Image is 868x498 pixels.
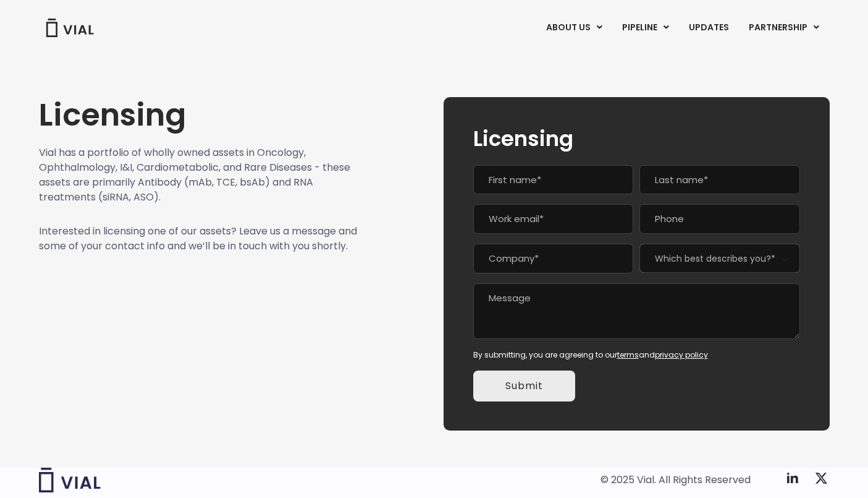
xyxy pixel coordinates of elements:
[39,145,358,205] p: Vial has a portfolio of wholly owned assets in Oncology, Ophthalmology, I&I, Cardiometabolic, and...
[39,224,358,254] p: Interested in licensing one of our assets? Leave us a message and some of your contact info and w...
[39,468,101,492] img: Vial logo wih "Vial" spelled out
[473,204,633,234] input: Work email*
[473,371,575,401] input: Submit
[473,165,633,195] input: First name*
[45,19,95,37] img: Vial Logo
[473,244,633,273] input: Company*
[39,97,358,133] h1: Licensing
[600,473,751,487] div: © 2025 Vial. All Rights Reserved
[473,350,800,361] div: By submitting, you are agreeing to our and
[473,127,800,150] h2: Licensing
[639,244,799,273] span: Which best describes you?*
[639,204,799,234] input: Phone
[679,17,738,38] a: UPDATES
[617,350,639,360] a: terms
[739,17,829,38] a: PARTNERSHIPMenu Toggle
[655,350,708,360] a: privacy policy
[639,165,799,195] input: Last name*
[612,17,678,38] a: PIPELINEMenu Toggle
[536,17,612,38] a: ABOUT USMenu Toggle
